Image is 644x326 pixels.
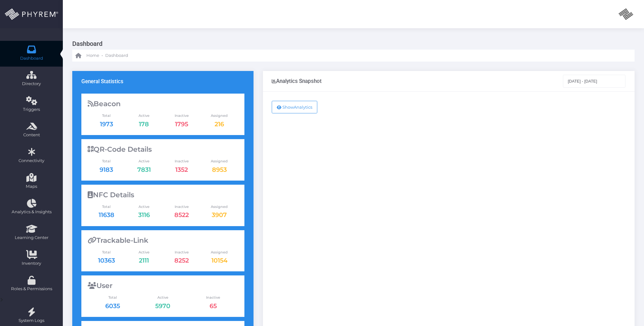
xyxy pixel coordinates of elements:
[215,120,224,128] a: 216
[4,209,59,215] span: Analytics & Insights
[26,183,37,190] span: Maps
[282,105,294,110] span: Show
[139,120,149,128] a: 178
[200,113,238,118] span: Assigned
[137,166,151,173] a: 7831
[4,318,59,324] span: System Logs
[99,211,114,219] a: 11638
[212,166,227,173] a: 8953
[212,211,227,219] a: 3907
[125,250,163,255] span: Active
[88,191,238,199] div: NFC Details
[175,120,188,128] a: 1795
[20,55,43,62] span: Dashboard
[88,295,138,300] span: Total
[98,257,115,264] a: 10363
[200,250,238,255] span: Assigned
[75,50,99,62] a: Home
[4,235,59,241] span: Learning Center
[200,159,238,164] span: Assigned
[138,295,188,300] span: Active
[138,211,150,219] a: 3116
[101,52,104,59] li: -
[88,236,238,245] div: Trackable-Link
[105,52,128,59] span: Dashboard
[81,78,123,84] h3: General Statistics
[139,257,149,264] a: 2111
[163,204,200,209] span: Inactive
[272,101,317,113] button: ShowAnalytics
[200,204,238,209] span: Assigned
[88,100,238,108] div: Beacon
[88,113,125,118] span: Total
[88,282,238,290] div: User
[4,286,59,292] span: Roles & Permissions
[72,38,630,50] h3: Dashboard
[272,78,322,84] div: Analytics Snapshot
[210,302,217,310] a: 65
[4,81,59,87] span: Directory
[4,106,59,113] span: Triggers
[125,204,163,209] span: Active
[163,250,200,255] span: Inactive
[174,211,189,219] a: 8522
[88,204,125,209] span: Total
[4,132,59,138] span: Content
[125,159,163,164] span: Active
[105,50,128,62] a: Dashboard
[155,302,170,310] a: 5970
[88,145,238,154] div: QR-Code Details
[4,158,59,164] span: Connectivity
[175,166,188,173] a: 1352
[100,166,113,173] a: 9183
[563,75,626,87] input: Select Date Range
[105,302,120,310] a: 6035
[86,52,99,59] span: Home
[88,250,125,255] span: Total
[88,159,125,164] span: Total
[100,120,113,128] a: 1973
[163,113,200,118] span: Inactive
[174,257,189,264] a: 8252
[4,260,59,267] span: Inventory
[125,113,163,118] span: Active
[163,159,200,164] span: Inactive
[211,257,227,264] a: 10154
[188,295,238,300] span: Inactive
